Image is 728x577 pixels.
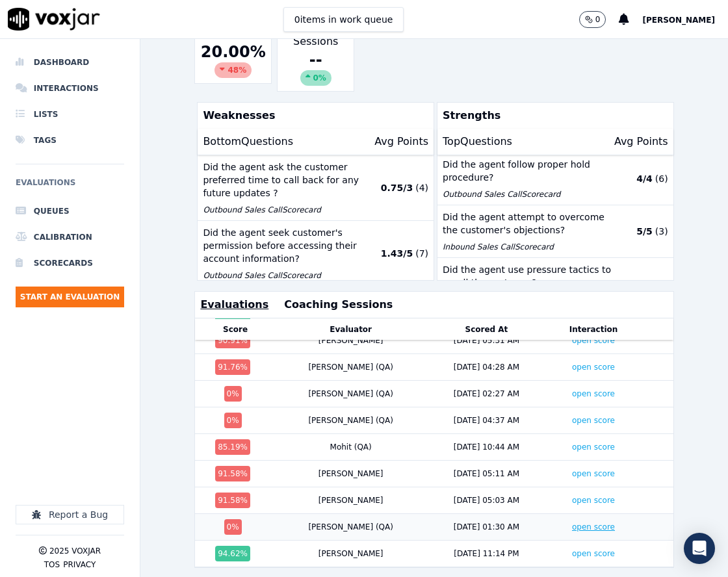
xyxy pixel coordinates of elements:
[374,134,428,149] p: Avg Points
[200,42,266,78] div: 20.00 %
[8,8,100,31] img: voxjar logo
[655,277,668,290] p: ( 3 )
[572,469,615,478] a: open score
[636,225,653,238] p: 5 / 5
[443,189,612,199] p: Outbound Sales Call Scorecard
[198,103,428,129] p: Weaknesses
[443,263,612,289] p: Did the agent use pressure tactics to enroll the customer?
[16,287,124,307] button: Start an Evaluation
[443,134,512,149] p: Top Questions
[224,413,242,428] div: 0 %
[44,559,60,570] button: TOS
[203,134,293,149] p: Bottom Questions
[16,127,124,153] a: Tags
[330,324,372,335] button: Evaluator
[203,270,372,281] p: Outbound Sales Call Scorecard
[215,439,250,455] div: 85.19 %
[684,533,715,564] div: Open Intercom Messenger
[16,250,124,276] a: Scorecards
[454,495,519,506] div: [DATE] 05:03 AM
[215,466,250,481] div: 91.58 %
[454,522,519,532] div: [DATE] 01:30 AM
[318,548,383,559] div: [PERSON_NAME]
[203,205,372,215] p: Outbound Sales Call Scorecard
[454,468,519,479] div: [DATE] 05:11 AM
[454,335,519,346] div: [DATE] 05:31 AM
[579,11,606,28] button: 0
[224,519,242,535] div: 0 %
[308,389,393,399] div: [PERSON_NAME] (QA)
[437,153,673,205] button: Did the agent follow proper hold procedure? Outbound Sales CallScorecard 4/4 (6)
[203,226,372,265] p: Did the agent seek customer's permission before accessing their account information?
[642,12,728,27] button: [PERSON_NAME]
[16,75,124,101] li: Interactions
[454,389,519,399] div: [DATE] 02:27 AM
[572,336,615,345] a: open score
[415,181,428,194] p: ( 4 )
[437,103,668,129] p: Strengths
[63,559,96,570] button: Privacy
[318,335,383,346] div: [PERSON_NAME]
[572,389,615,398] a: open score
[465,324,508,335] button: Scored At
[308,522,393,532] div: [PERSON_NAME] (QA)
[454,362,519,372] div: [DATE] 04:28 AM
[579,11,619,28] button: 0
[636,277,653,290] p: 5 / 5
[572,496,615,505] a: open score
[215,359,250,375] div: 91.76 %
[454,442,519,452] div: [DATE] 10:44 AM
[277,12,354,92] div: Coaching Sessions
[572,522,615,532] a: open score
[437,258,673,311] button: Did the agent use pressure tactics to enroll the customer? Inbound Sales CallScorecard 5/5 (3)
[443,158,612,184] p: Did the agent follow proper hold procedure?
[16,175,124,198] h6: Evaluations
[49,546,101,556] p: 2025 Voxjar
[16,198,124,224] a: Queues
[284,297,393,313] button: Coaching Sessions
[198,155,434,221] button: Did the agent ask the customer preferred time to call back for any future updates ? Outbound Sale...
[572,549,615,558] a: open score
[443,211,612,237] p: Did the agent attempt to overcome the customer's objections?
[16,505,124,524] button: Report a Bug
[381,247,413,260] p: 1.43 / 5
[572,442,615,452] a: open score
[16,101,124,127] a: Lists
[636,172,653,185] p: 4 / 4
[214,62,252,78] div: 48 %
[330,442,372,452] div: Mohit (QA)
[308,362,393,372] div: [PERSON_NAME] (QA)
[318,468,383,479] div: [PERSON_NAME]
[454,415,519,426] div: [DATE] 04:37 AM
[572,416,615,425] a: open score
[655,172,668,185] p: ( 6 )
[308,415,393,426] div: [PERSON_NAME] (QA)
[16,49,124,75] a: Dashboard
[215,333,250,348] div: 90.91 %
[283,7,404,32] button: 0items in work queue
[642,16,715,25] span: [PERSON_NAME]
[655,225,668,238] p: ( 3 )
[381,181,413,194] p: 0.75 / 3
[16,224,124,250] a: Calibration
[194,20,272,84] div: Pass Rate
[283,49,348,86] div: --
[215,493,250,508] div: 91.58 %
[443,242,612,252] p: Inbound Sales Call Scorecard
[203,160,372,199] p: Did the agent ask the customer preferred time to call back for any future updates ?
[215,546,250,561] div: 94.62 %
[198,221,434,287] button: Did the agent seek customer's permission before accessing their account information? Outbound Sal...
[454,548,519,559] div: [DATE] 11:14 PM
[572,363,615,372] a: open score
[224,386,242,402] div: 0 %
[223,324,248,335] button: Score
[318,495,383,506] div: [PERSON_NAME]
[614,134,668,149] p: Avg Points
[300,70,331,86] div: 0%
